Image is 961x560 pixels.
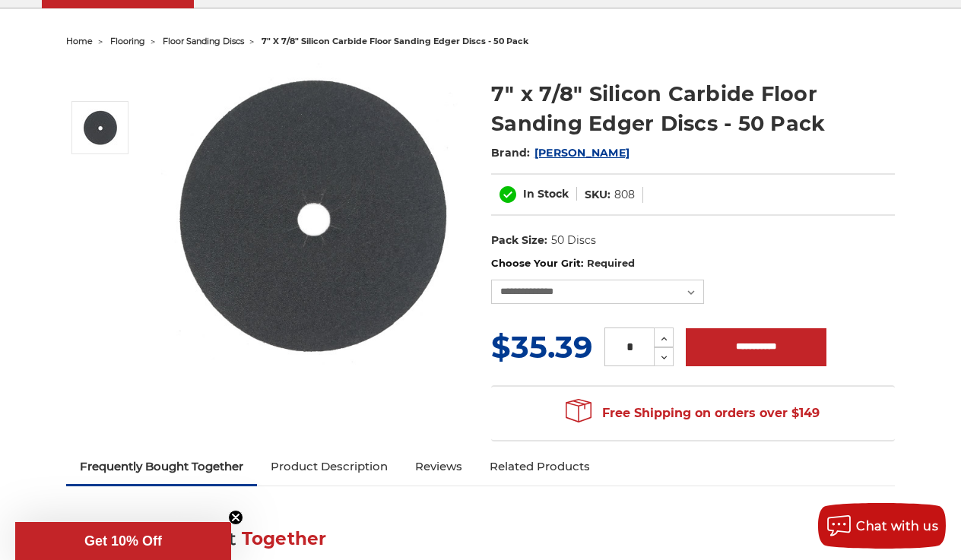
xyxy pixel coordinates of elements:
[491,233,547,248] dt: Pack Size:
[523,187,569,201] span: In Stock
[84,533,162,549] span: Get 10% Off
[81,109,119,147] img: 7" x 7/8" Silicon Carbide Floor Sanding Edger Disc
[242,528,327,549] span: Together
[614,187,635,203] dd: 808
[818,503,946,549] button: Chat with us
[491,79,895,138] h1: 7" x 7/8" Silicon Carbide Floor Sanding Edger Discs - 50 Pack
[15,522,231,560] div: Get 10% OffClose teaser
[551,233,596,248] dd: 50 Discs
[66,36,93,46] a: home
[491,256,895,271] label: Choose Your Grit:
[257,450,401,483] a: Product Description
[161,63,465,367] img: 7" x 7/8" Silicon Carbide Floor Sanding Edger Disc
[163,36,244,46] a: floor sanding discs
[587,257,635,269] small: Required
[228,510,243,525] button: Close teaser
[66,450,257,483] a: Frequently Bought Together
[856,519,938,533] span: Chat with us
[476,450,604,483] a: Related Products
[491,146,531,160] span: Brand:
[566,398,820,429] span: Free Shipping on orders over $149
[534,146,630,160] a: [PERSON_NAME]
[401,450,476,483] a: Reviews
[491,328,592,365] span: $35.39
[585,187,611,203] dt: SKU:
[110,36,145,46] a: flooring
[262,36,528,46] span: 7" x 7/8" silicon carbide floor sanding edger discs - 50 pack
